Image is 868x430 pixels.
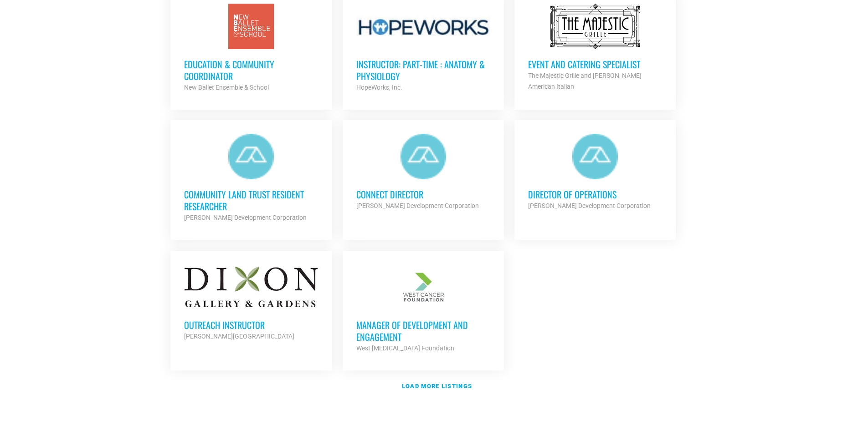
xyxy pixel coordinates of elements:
[184,319,318,331] h3: Outreach Instructor
[343,120,504,225] a: Connect Director [PERSON_NAME] Development Corporation
[528,202,651,209] strong: [PERSON_NAME] Development Corporation
[528,72,642,90] strong: The Majestic Grille and [PERSON_NAME] American Italian
[165,376,703,397] a: Load more listings
[184,214,307,221] strong: [PERSON_NAME] Development Corporation
[402,383,472,390] strong: Load more listings
[356,202,479,209] strong: [PERSON_NAME] Development Corporation
[356,188,490,200] h3: Connect Director
[170,120,332,237] a: Community Land Trust Resident Researcher [PERSON_NAME] Development Corporation
[356,58,490,82] h3: Instructor: Part-Time : Anatomy & Physiology
[356,319,490,343] h3: Manager of Development and Engagement
[514,120,676,225] a: Director of Operations [PERSON_NAME] Development Corporation
[528,58,662,70] h3: Event and Catering Specialist
[343,251,504,367] a: Manager of Development and Engagement West [MEDICAL_DATA] Foundation
[184,333,294,340] strong: [PERSON_NAME][GEOGRAPHIC_DATA]
[528,188,662,200] h3: Director of Operations
[184,188,318,212] h3: Community Land Trust Resident Researcher
[184,84,269,91] strong: New Ballet Ensemble & School
[356,84,402,91] strong: HopeWorks, Inc.
[184,58,318,82] h3: Education & Community Coordinator
[356,344,454,352] strong: West [MEDICAL_DATA] Foundation
[170,251,332,355] a: Outreach Instructor [PERSON_NAME][GEOGRAPHIC_DATA]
